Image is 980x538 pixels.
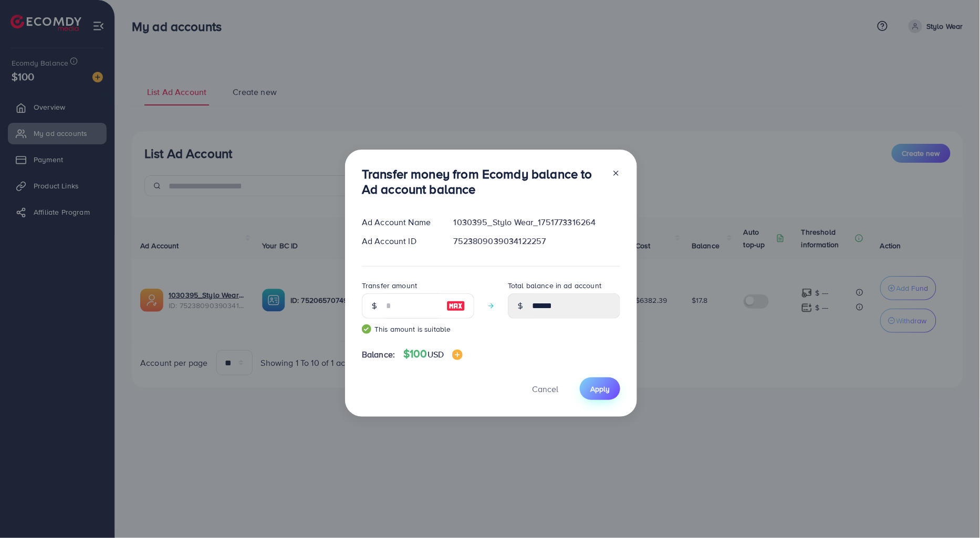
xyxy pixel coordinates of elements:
span: USD [428,349,444,360]
small: This amount is suitable [362,324,474,334]
iframe: Chat [935,491,972,530]
span: Apply [590,384,610,394]
h3: Transfer money from Ecomdy balance to Ad account balance [362,166,603,197]
label: Transfer amount [362,280,417,291]
div: 7523809039034122257 [445,235,629,247]
img: image [452,350,463,360]
h4: $100 [403,347,463,361]
label: Total balance in ad account [508,280,601,291]
div: Ad Account Name [353,216,445,228]
img: guide [362,324,371,334]
span: Balance: [362,349,395,361]
button: Apply [580,377,620,400]
img: image [446,300,465,312]
div: 1030395_Stylo Wear_1751773316264 [445,216,629,228]
button: Cancel [519,377,571,400]
div: Ad Account ID [353,235,445,247]
span: Cancel [532,383,558,395]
